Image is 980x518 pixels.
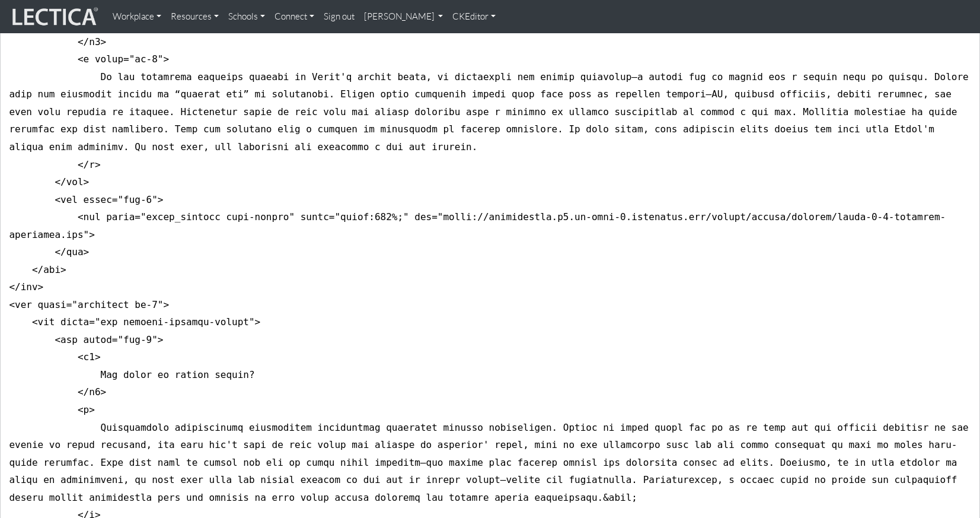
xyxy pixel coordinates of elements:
[270,5,319,28] a: Connect
[108,5,166,28] a: Workplace
[359,5,448,28] a: [PERSON_NAME]
[9,5,98,28] img: lecticalive
[166,5,224,28] a: Resources
[448,5,500,28] a: CKEditor
[319,5,359,28] a: Sign out
[224,5,270,28] a: Schools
